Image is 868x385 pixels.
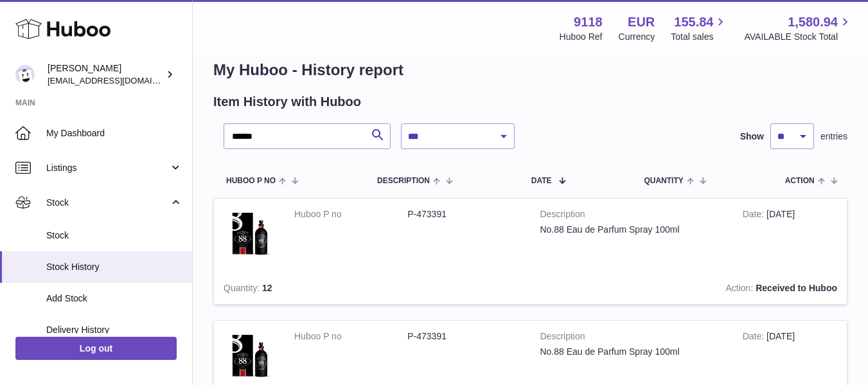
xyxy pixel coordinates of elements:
img: EP1100-No.88-100ml-EdP-no-edp-sticker.jpg [224,330,275,382]
td: 12 [214,273,328,304]
span: Stock [46,229,182,242]
td: No.88 Eau de Parfum Spray 100ml [531,199,733,273]
td: [DATE] [733,199,847,273]
span: Total sales [671,31,728,43]
a: 1,580.94 AVAILABLE Stock Total [744,13,853,43]
a: 155.84 Total sales [671,13,728,43]
strong: EUR [628,13,655,31]
span: My Dashboard [46,127,182,139]
span: entries [820,130,847,143]
div: Huboo Ref [560,31,603,43]
span: Description [377,177,430,185]
dd: P-473391 [407,208,520,220]
h1: My Huboo - History report [213,60,847,80]
span: Stock History [46,261,182,273]
span: Quantity [644,177,683,185]
dd: P-473391 [407,330,520,343]
span: Delivery History [46,324,182,336]
span: 155.84 [674,13,713,31]
strong: Date [743,331,766,345]
span: Listings [46,162,169,174]
img: EP1100-No.88-100ml-EdP-no-edp-sticker.jpg [224,208,275,260]
strong: Received to Huboo [756,283,837,293]
span: 1,580.94 [788,13,838,31]
div: Currency [619,31,655,43]
span: Huboo P no [226,177,276,185]
strong: Action [726,283,756,296]
span: Stock [46,197,169,209]
span: [EMAIL_ADDRESS][DOMAIN_NAME] [48,75,189,85]
strong: Description [540,208,723,224]
label: Show [740,130,764,143]
strong: Quantity [224,283,262,296]
div: [PERSON_NAME] [48,62,163,87]
img: internalAdmin-9118@internal.huboo.com [15,65,35,84]
h2: Item History with Huboo [213,93,361,111]
dt: Huboo P no [294,208,407,220]
strong: Date [743,209,766,222]
strong: 9118 [574,13,603,31]
strong: Description [540,330,723,346]
a: Log out [15,337,177,360]
span: AVAILABLE Stock Total [744,31,853,43]
dt: Huboo P no [294,330,407,343]
span: Action [785,177,815,185]
span: Date [531,177,552,185]
span: Add Stock [46,292,182,305]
